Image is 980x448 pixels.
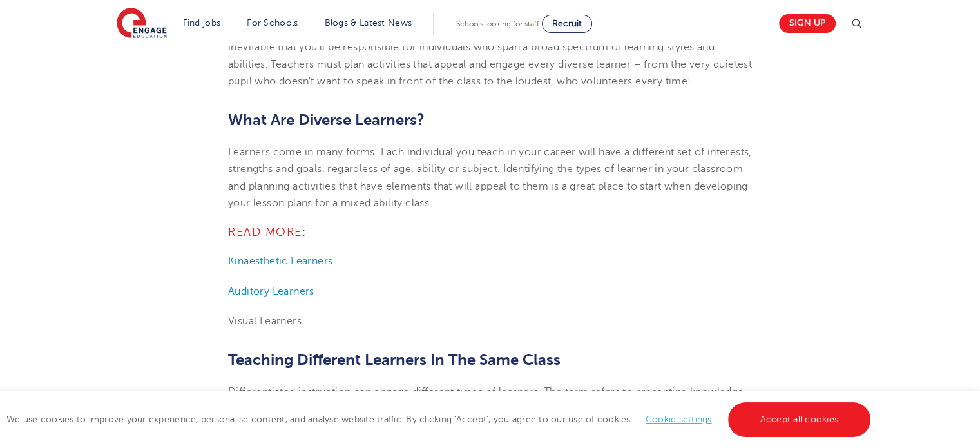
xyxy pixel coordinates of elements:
span: Schools looking for staff [456,19,539,28]
span: We use cookies to improve your experience, personalise content, and analyse website traffic. By c... [6,414,874,424]
span: Teaching Different Learners In The Same Class [228,351,561,369]
a: Sign up [779,14,836,33]
span: Learners come in many forms. Each individual you teach in your career will have a different set o... [228,146,752,209]
span: Recruit [552,19,582,28]
span: Visual Learners [228,315,302,327]
a: Blogs & Latest News [325,18,412,28]
a: For Schools [247,18,298,28]
a: Accept all cookies [728,402,871,437]
a: Recruit [542,15,592,33]
a: Kinaesthetic Learners [228,255,332,267]
span: What Are Diverse Learners? [228,111,425,129]
span: All classrooms need to cater to diverse learners. Teaching a classroom of 30 or more students mak... [228,24,752,87]
span: READ MORE: [228,226,306,239]
a: Find jobs [183,18,221,28]
a: Cookie settings [646,414,712,424]
img: Engage Education [117,8,167,40]
a: Auditory Learners [228,286,314,297]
